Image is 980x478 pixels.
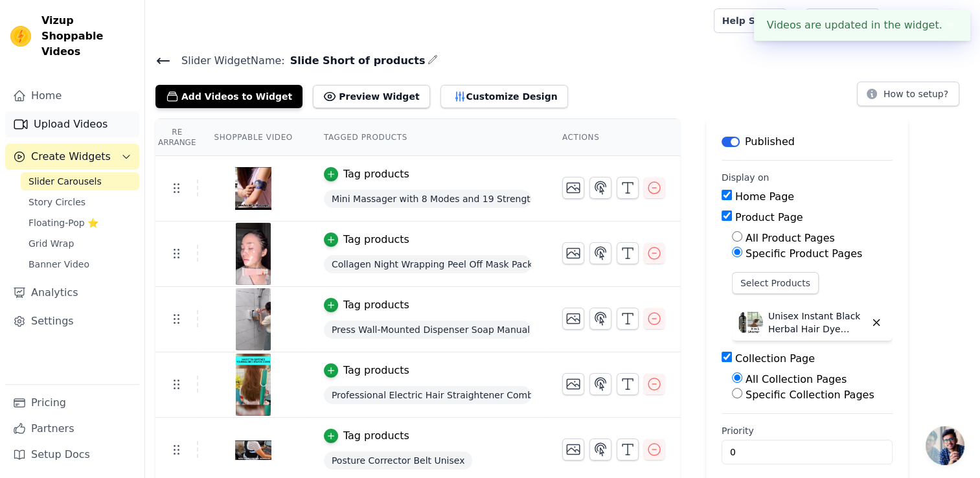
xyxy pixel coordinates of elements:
[5,144,139,170] button: Create Widgets
[746,373,847,385] label: All Collection Pages
[343,363,409,378] div: Tag products
[324,451,473,470] span: Posture Corrector Belt Unisex
[427,52,438,69] div: Edit Name
[865,312,887,334] button: Delete widget
[235,223,271,285] img: vizup-images-36d5.png
[198,119,308,156] th: Shoppable Video
[28,196,85,209] span: Story Circles
[285,53,426,69] span: Slide Short of products
[10,26,31,47] img: Vizup
[714,8,787,33] a: Help Setup
[324,255,531,273] span: Collagen Night Wrapping Peel Off Mask Pack of 2
[41,13,134,60] span: Vizup Shoppable Videos
[562,242,584,264] button: Change Thumbnail
[21,214,139,232] a: Floating-Pop ⭐
[21,172,139,190] a: Slider Carousels
[313,85,429,108] button: Preview Widget
[440,85,568,108] button: Customize Design
[28,258,89,271] span: Banner Video
[308,119,547,156] th: Tagged Products
[155,119,198,156] th: Re Arrange
[926,426,964,465] a: Open chat
[562,177,584,199] button: Change Thumbnail
[5,416,139,442] a: Partners
[343,428,409,444] div: Tag products
[5,111,139,137] a: Upload Videos
[735,352,815,365] label: Collection Page
[746,232,835,244] label: All Product Pages
[28,237,74,250] span: Grid Wrap
[235,288,271,350] img: vizup-images-b4d0.png
[911,9,970,32] p: UNIQMART
[805,8,880,33] a: Book Demo
[171,53,285,69] span: Slider Widget Name:
[562,438,584,461] button: Change Thumbnail
[732,272,819,294] button: Select Products
[754,10,970,41] div: Videos are updated in the widget.
[857,82,959,106] button: How to setup?
[562,373,584,395] button: Change Thumbnail
[547,119,680,156] th: Actions
[5,280,139,306] a: Analytics
[343,232,409,247] div: Tag products
[21,255,139,273] a: Banner Video
[324,428,409,444] button: Tag products
[722,424,893,437] label: Priority
[890,9,970,32] button: U UNIQMART
[343,297,409,313] div: Tag products
[324,297,409,313] button: Tag products
[324,321,531,339] span: Press Wall-Mounted Dispenser Soap Manual
[5,83,139,109] a: Home
[5,390,139,416] a: Pricing
[562,308,584,330] button: Change Thumbnail
[324,190,531,208] span: Mini Massager with 8 Modes and 19 Strength Levels,Rechargeable Electric Massager for Shoulder,Arm...
[235,157,271,220] img: tn-0e2f0663f4aa45099b7c259c51ec1fa9.png
[768,310,865,336] p: Unisex Instant Black Herbal Hair Dye Shampoo for Grey Hair Coverage 3 in 1(100ml)
[324,386,531,404] span: Professional Electric Hair Straightener Comb Brush
[737,310,763,336] img: Unisex Instant Black Herbal Hair Dye Shampoo for Grey Hair Coverage 3 in 1(100ml)
[942,17,957,33] button: Close
[324,363,409,378] button: Tag products
[745,134,795,150] p: Published
[28,175,102,188] span: Slider Carousels
[155,85,302,108] button: Add Videos to Widget
[21,234,139,253] a: Grid Wrap
[235,354,271,416] img: tn-40bb43ee8dca4cd89898bb9ded8464bd.png
[722,171,769,184] legend: Display on
[324,166,409,182] button: Tag products
[746,247,862,260] label: Specific Product Pages
[5,308,139,334] a: Settings
[324,232,409,247] button: Tag products
[28,216,98,229] span: Floating-Pop ⭐
[746,389,874,401] label: Specific Collection Pages
[5,442,139,468] a: Setup Docs
[857,91,959,103] a: How to setup?
[31,149,111,165] span: Create Widgets
[343,166,409,182] div: Tag products
[735,190,794,203] label: Home Page
[735,211,803,223] label: Product Page
[21,193,139,211] a: Story Circles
